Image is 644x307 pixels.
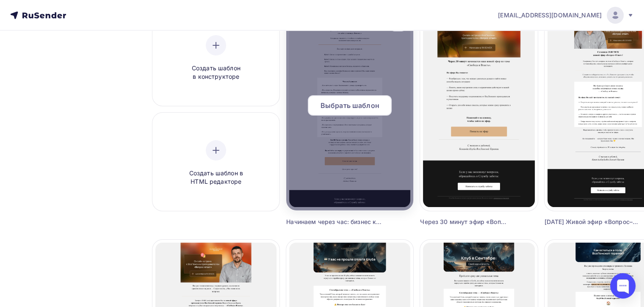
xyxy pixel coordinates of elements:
[544,218,640,226] div: [DATE] Живой эфир «Вопрос–Ответ» уже [DATE]!
[176,64,256,81] span: Создать шаблон в конструкторе
[286,218,381,226] div: Начинаем через час: бизнес как «голограмма» состояния
[420,218,508,226] div: Через 30 минут эфир «Вопрос–Ответ»!
[176,169,256,186] span: Создать шаблон в HTML редакторе
[498,11,602,19] span: [EMAIL_ADDRESS][DOMAIN_NAME]
[498,7,634,24] a: [EMAIL_ADDRESS][DOMAIN_NAME]
[321,100,379,111] span: Выбрать шаблон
